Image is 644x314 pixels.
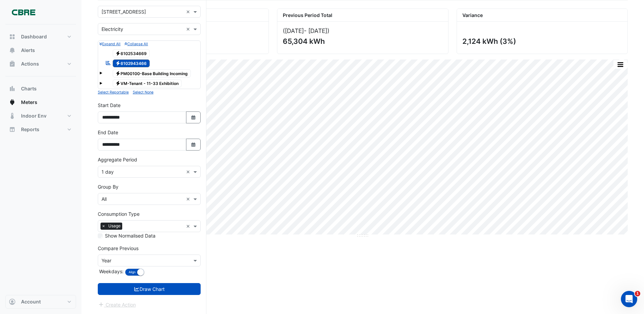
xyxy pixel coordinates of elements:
fa-icon: Select Date [190,142,197,147]
div: 2,124 kWh (3%) [462,37,621,46]
label: Show Normalised Data [105,232,155,239]
label: Compare Previous [98,245,139,252]
label: End Date [98,129,118,136]
fa-icon: Electricity [115,71,121,76]
span: Alerts [21,47,35,54]
div: ([DATE] ) [283,27,442,34]
small: Expand All [99,42,121,46]
label: Start Date [98,102,121,109]
button: Draw Chart [98,283,201,295]
img: Company Logo [8,5,39,19]
button: Reports [5,123,76,136]
label: Weekdays: [98,268,124,275]
span: Clear [186,223,192,230]
button: Account [5,295,76,309]
span: 6102534669 [113,49,150,57]
button: More Options [613,60,627,69]
button: Indoor Env [5,109,76,123]
span: Clear [186,195,192,203]
span: Indoor Env [21,112,47,119]
span: × [100,223,107,229]
small: Collapse All [125,42,148,46]
span: 1 [635,291,640,296]
app-icon: Meters [9,99,16,106]
span: - [DATE] [304,27,327,34]
app-icon: Actions [9,60,16,67]
app-escalated-ticket-create-button: Please draw the charts first [98,301,136,307]
span: Dashboard [21,33,47,40]
div: Previous Period Total [277,9,448,22]
label: Consumption Type [98,210,140,217]
button: Actions [5,57,76,71]
span: Actions [21,60,39,67]
label: Aggregate Period [98,156,137,163]
small: Select None [133,90,153,94]
app-icon: Reports [9,126,16,133]
fa-icon: Electricity [115,51,121,56]
app-icon: Indoor Env [9,112,16,119]
span: Reports [21,126,39,133]
span: Clear [186,168,192,175]
span: PM00100-Base Building Incoming [113,69,191,77]
iframe: Intercom live chat [621,291,637,307]
button: Meters [5,95,76,109]
button: Charts [5,82,76,95]
span: VM-Tenant - 11-33 Exhibition [113,80,182,88]
button: Alerts [5,43,76,57]
span: Clear [186,25,192,33]
fa-icon: Reportable [105,60,111,66]
fa-icon: Electricity [115,81,121,86]
span: Usage [107,223,122,229]
span: Charts [21,85,37,92]
div: Variance [457,9,627,22]
span: Account [21,298,41,305]
fa-icon: Electricity [115,61,121,66]
button: Collapse All [125,41,148,47]
fa-icon: Select Date [190,115,197,120]
div: 65,304 kWh [283,37,441,46]
app-icon: Alerts [9,47,16,54]
span: Clear [186,8,192,15]
small: Select Reportable [98,90,129,94]
span: Meters [21,99,37,106]
label: Group By [98,183,118,190]
button: Expand All [99,41,121,47]
span: 6102943466 [113,59,150,68]
app-icon: Charts [9,85,16,92]
button: Select Reportable [98,89,129,95]
app-icon: Dashboard [9,33,16,40]
button: Dashboard [5,30,76,43]
button: Select None [133,89,153,95]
